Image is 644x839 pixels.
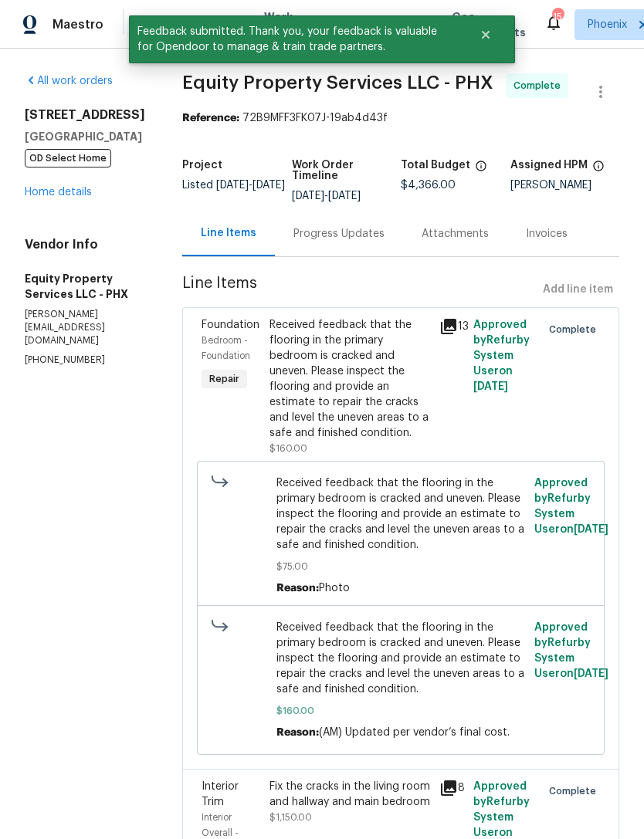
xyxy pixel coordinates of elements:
span: Complete [549,783,602,799]
h5: Assigned HPM [510,160,588,171]
p: [PERSON_NAME][EMAIL_ADDRESS][DOMAIN_NAME] [25,308,145,347]
span: [DATE] [328,191,361,201]
div: [PERSON_NAME] [510,180,620,191]
b: Reference: [182,113,239,123]
div: 13 [439,317,464,336]
span: [DATE] [216,180,249,191]
div: Line Items [201,225,256,241]
span: - [292,191,361,201]
span: (AM) Updated per vendor’s final cost. [319,727,510,738]
div: Progress Updates [293,226,385,242]
span: Complete [514,78,567,93]
span: $75.00 [276,559,526,574]
span: $160.00 [269,444,307,453]
span: [DATE] [574,524,608,535]
div: 8 [439,779,464,797]
span: $4,366.00 [401,180,456,191]
h5: Total Budget [401,160,470,171]
span: [DATE] [292,191,324,201]
div: Fix the cracks in the living room and hallway and main bedroom [269,779,430,810]
span: Maestro [53,17,103,32]
span: $1,150.00 [269,813,312,822]
span: The hpm assigned to this work order. [592,160,605,180]
span: Approved by Refurby System User on [473,320,530,392]
span: Phoenix [588,17,627,32]
span: Reason: [276,727,319,738]
span: Feedback submitted. Thank you, your feedback is valuable for Opendoor to manage & train trade par... [129,15,460,63]
span: Interior Trim [202,781,239,807]
h2: [STREET_ADDRESS] [25,107,145,123]
span: Repair [203,371,246,387]
a: Home details [25,187,92,198]
span: Approved by Refurby System User on [534,622,608,679]
span: - [216,180,285,191]
div: Received feedback that the flooring in the primary bedroom is cracked and uneven. Please inspect ... [269,317,430,441]
span: Bedroom - Foundation [202,336,250,360]
span: Equity Property Services LLC - PHX [182,73,493,92]
div: 15 [552,9,563,25]
span: Foundation [202,320,259,330]
span: Received feedback that the flooring in the primary bedroom is cracked and uneven. Please inspect ... [276,620,526,697]
h4: Vendor Info [25,237,145,252]
div: Attachments [422,226,489,242]
span: Approved by Refurby System User on [534,478,608,535]
h5: [GEOGRAPHIC_DATA] [25,129,145,144]
span: [DATE] [473,381,508,392]
span: The total cost of line items that have been proposed by Opendoor. This sum includes line items th... [475,160,487,180]
span: OD Select Home [25,149,111,167]
span: Listed [182,180,285,191]
h5: Work Order Timeline [292,160,402,181]
span: [DATE] [253,180,285,191]
span: [DATE] [574,668,608,679]
h5: Project [182,160,222,171]
span: Geo Assignments [452,9,526,40]
a: All work orders [25,76,113,86]
div: Invoices [526,226,568,242]
span: Photo [319,583,350,594]
p: [PHONE_NUMBER] [25,354,145,367]
h5: Equity Property Services LLC - PHX [25,271,145,302]
div: 72B9MFF3FK07J-19ab4d43f [182,110,619,126]
span: $160.00 [276,703,526,719]
span: Received feedback that the flooring in the primary bedroom is cracked and uneven. Please inspect ... [276,475,526,553]
span: Work Orders [264,9,303,40]
span: Complete [549,322,602,337]
span: Line Items [182,276,537,304]
span: Reason: [276,583,319,594]
button: Close [460,19,511,50]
